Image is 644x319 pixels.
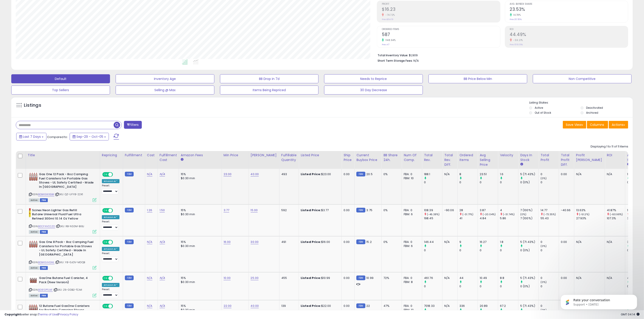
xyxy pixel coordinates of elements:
small: (0%) [541,280,547,284]
div: 0.00 [561,276,571,280]
a: 10.00 [224,276,231,280]
div: $16.00 [301,240,338,244]
h2: 44.49% [510,32,628,38]
button: Save View [563,121,586,129]
div: Total Profit [541,153,557,162]
img: 51e5+dKq22L._SL40_.jpg [29,240,38,249]
div: 491 [281,240,295,244]
a: N/A [160,304,165,308]
b: Gas One 8 Pack - 8oz Camping Fuel Canisters for Portable Gas Stoves - UL Safety Certified - Made ... [39,240,94,258]
span: FBM [40,230,48,234]
a: 40.00 [251,172,259,176]
div: $0.30 min [181,212,218,216]
div: N/A [576,276,601,280]
span: All listings currently available for purchase on Amazon [29,230,39,234]
span: 3.75 [367,208,373,212]
li: $1,909 [378,52,625,58]
div: 0 [500,284,518,288]
div: N/A [576,172,601,176]
div: Amazon AI * [102,215,119,219]
button: Selling @ Max [116,86,214,95]
div: message notification from Support, 5w ago. Rate your conversation [7,9,83,24]
button: Inventory Age [116,74,214,83]
h2: 23.53% [510,7,628,13]
span: OFF [112,276,119,280]
div: Preset: [102,184,119,194]
small: FBM [125,172,134,176]
div: [PERSON_NAME] [251,153,277,158]
div: 0 [424,248,442,252]
div: FBA: 0 [404,304,419,308]
small: FBM [125,276,134,280]
div: 461.76 [424,276,442,280]
div: $0.30 min [181,280,218,284]
span: Sep-29 - Oct-05 [76,134,103,139]
small: -74.72% [384,13,395,17]
div: 5 (71.43%) [520,304,539,308]
div: 0 [480,248,498,252]
div: 41 [459,216,478,220]
div: 0.00 [561,240,571,244]
iframe: Intercom notifications message [554,285,644,317]
div: 139 [281,304,295,308]
div: Amazon AI * [102,179,119,183]
div: 0.00 [344,304,351,308]
span: Profit [382,3,500,5]
div: 0 [459,180,478,184]
button: Filters [124,121,142,129]
div: 8.8 [500,276,518,280]
a: 30.00 [251,240,259,244]
div: 15% [181,240,218,244]
div: Total Profit Diff. [561,153,572,167]
div: Amazon AI * [102,283,119,287]
small: Prev: $64.19 [382,18,393,21]
small: Avg BB Share. [627,162,630,166]
div: ASIN: [29,172,96,201]
div: 41.87% [607,208,625,212]
span: | SKU: QZ-UFY8-22K1 [55,192,83,196]
span: ON [103,173,108,176]
b: Listed Price: [301,208,321,212]
div: 13.63% [576,208,605,212]
div: Fulfillable Quantity [281,153,297,162]
div: 0 [480,284,498,288]
b: Scinex Neon Lighter Gas Refill Butane Universal Fluid Fuel Ultra Refined 300ml 10.14 Oz Yellow [32,208,87,222]
small: FBM [356,303,365,308]
div: 15% [181,304,218,308]
div: N/A [607,240,622,244]
div: 0 (0%) [520,180,539,184]
button: Non Competitive [533,74,632,83]
div: Velocity [500,153,516,158]
div: 16.27 [480,240,498,244]
button: Sep-29 - Oct-05 [70,133,109,140]
div: 5 (71.43%) [520,172,539,176]
div: 67.2 [500,304,518,308]
div: N/A [444,276,454,280]
div: 108.39 [424,208,442,212]
button: Actions [609,121,628,129]
small: (-20.04%) [483,213,496,216]
div: 4.84 [480,216,498,220]
span: | SKU: Y8-GJOV-MDQB [55,260,85,264]
span: Rate your conversation [20,13,56,17]
label: Archived [586,111,598,115]
small: Amazon Fees. [181,158,183,162]
a: N/A [147,276,152,280]
label: Deactivated [586,106,603,110]
button: Items Being Repriced [220,86,319,95]
a: N/A [147,172,152,176]
small: 1148.94% [384,38,396,42]
span: ON [103,304,108,308]
a: 15.00 [251,208,258,213]
small: (-60.98%) [610,213,623,216]
div: -40.66 [561,208,571,212]
a: 23.00 [224,172,232,176]
img: 31MwEd6RLCL._SL40_.jpg [29,208,31,217]
button: BB Price Below Min [429,74,527,83]
div: ROI [607,153,623,158]
a: 1.26 [147,208,152,213]
div: Amazon AI * [102,247,119,251]
div: ASIN: [29,276,96,297]
div: Profit [PERSON_NAME] [576,153,603,162]
div: 0 (0%) [520,248,539,252]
